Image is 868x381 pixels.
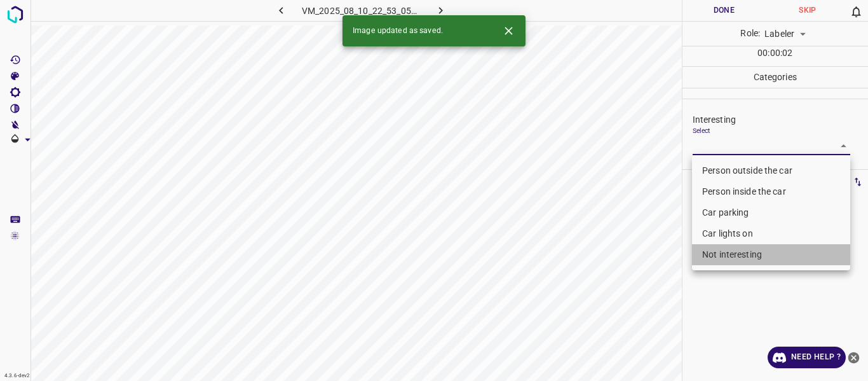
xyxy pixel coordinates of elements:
li: Car lights on [692,223,850,244]
span: Image updated as saved. [353,25,443,37]
li: Person outside the car [692,160,850,181]
li: Car parking [692,202,850,223]
li: Not interesting [692,244,850,265]
button: Close [497,19,520,43]
li: Person inside the car [692,181,850,202]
